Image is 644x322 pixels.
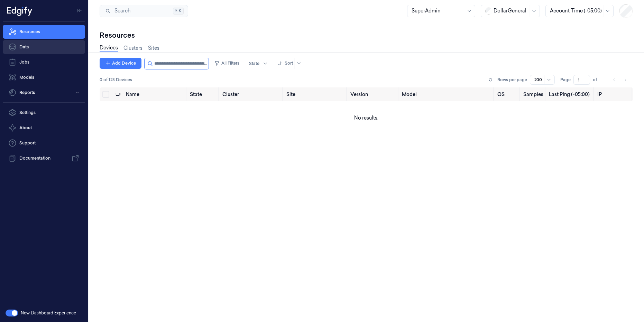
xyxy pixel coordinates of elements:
th: Samples [521,87,546,101]
span: Page [560,77,571,83]
button: Add Device [100,58,141,69]
span: Search [112,7,130,15]
a: Data [3,40,85,54]
div: Resources [100,30,633,40]
th: Last Ping (-05:00) [546,87,595,101]
th: IP [595,87,633,101]
p: Rows per page [497,77,527,83]
a: Jobs [3,55,85,69]
th: Name [123,87,187,101]
button: All Filters [212,58,242,69]
span: 0 of 123 Devices [100,77,132,83]
a: Sites [148,45,159,52]
button: Reports [3,86,85,100]
td: No results. [100,101,633,134]
a: Settings [3,106,85,120]
button: Toggle Navigation [74,5,85,16]
button: Select all [102,91,109,98]
span: of [593,77,604,83]
th: State [187,87,220,101]
th: Version [348,87,399,101]
button: Search⌘K [100,5,188,17]
th: Site [284,87,347,101]
a: Devices [100,44,118,52]
nav: pagination [609,75,630,85]
a: Support [3,136,85,150]
th: Cluster [220,87,284,101]
a: Clusters [123,45,142,52]
a: Documentation [3,151,85,165]
button: About [3,121,85,135]
a: Resources [3,25,85,39]
th: Model [399,87,495,101]
th: OS [495,87,521,101]
a: Models [3,70,85,84]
